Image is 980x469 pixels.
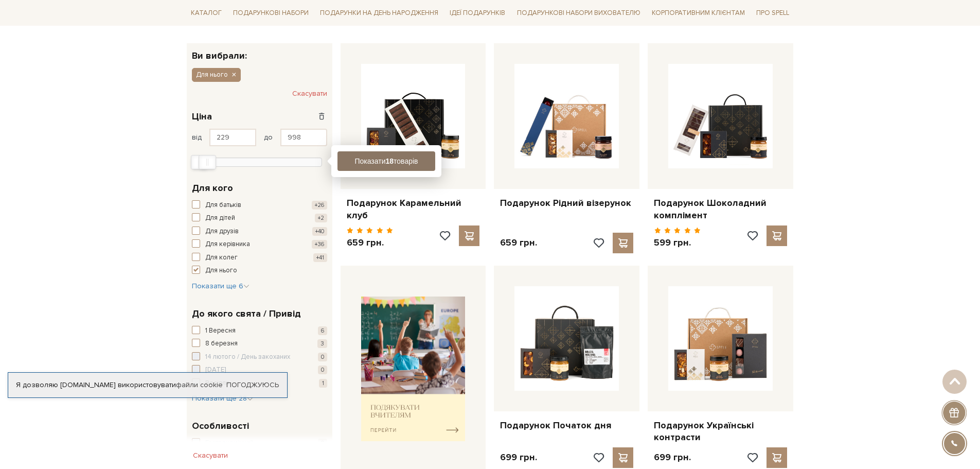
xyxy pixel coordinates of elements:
[192,281,250,291] button: Показати ще 6
[192,394,253,403] span: Показати ще 28
[192,326,327,336] button: 1 Вересня 6
[337,151,435,171] button: Показати18товарів
[315,214,327,222] span: +2
[192,213,327,223] button: Для дітей +2
[191,155,208,169] div: Min
[205,239,250,250] span: Для керівника
[752,5,793,21] a: Про Spell
[500,451,537,463] p: 699 грн.
[513,4,645,22] a: Подарункові набори вихователю
[192,339,327,349] button: 8 березня 3
[648,4,749,22] a: Корпоративним клієнтам
[654,237,701,249] p: 599 грн.
[312,240,327,249] span: +36
[196,70,228,79] span: Для нього
[205,227,239,237] span: Для друзів
[347,197,480,221] a: Подарунок Карамельний клуб
[500,420,633,431] a: Подарунок Початок дня
[312,227,327,236] span: +40
[205,253,238,263] span: Для колег
[264,133,273,142] span: до
[446,5,509,21] a: Ідеї подарунків
[205,266,237,276] span: Для нього
[209,129,256,146] input: Ціна
[187,43,332,60] div: Ви вибрали:
[192,352,327,362] button: 14 лютого / День закоханих 0
[205,438,254,448] span: Гастрономічний
[318,439,327,447] span: 0
[318,366,327,374] span: 0
[192,239,327,250] button: Для керівника +36
[361,297,466,441] img: banner
[205,352,290,362] span: 14 лютого / День закоханих
[319,379,327,388] span: 1
[500,197,633,209] a: Подарунок Рідний візерунок
[192,307,301,321] span: До якого свята / Привід
[316,5,442,21] a: Подарунки на День народження
[192,227,327,237] button: Для друзів +40
[192,181,233,195] span: Для кого
[192,253,327,263] button: Для колег +41
[226,380,279,390] a: Погоджуюсь
[192,110,212,124] span: Ціна
[205,339,238,349] span: 8 березня
[205,326,236,336] span: 1 Вересня
[313,253,327,262] span: +41
[192,393,253,404] button: Показати ще 28
[205,200,241,211] span: Для батьків
[385,157,394,165] b: 18
[654,451,691,463] p: 699 грн.
[318,353,327,361] span: 0
[192,419,249,433] span: Особливості
[176,380,223,389] a: файли cookie
[318,326,327,335] span: 6
[192,282,250,290] span: Показати ще 6
[500,237,537,249] p: 659 грн.
[280,129,327,146] input: Ціна
[654,197,787,221] a: Подарунок Шоколадний комплімент
[192,133,202,142] span: від
[192,365,327,375] button: [DATE] 0
[312,201,327,210] span: +26
[187,5,226,21] a: Каталог
[205,365,226,375] span: [DATE]
[199,155,216,169] div: Max
[292,85,327,102] button: Скасувати
[8,380,287,390] div: Я дозволяю [DOMAIN_NAME] використовувати
[192,200,327,211] button: Для батьків +26
[192,438,327,448] button: Гастрономічний 0
[187,447,234,464] button: Скасувати
[654,420,787,444] a: Подарунок Українські контрасти
[192,266,327,276] button: Для нього
[317,339,327,348] span: 3
[205,213,235,223] span: Для дітей
[229,5,313,21] a: Подарункові набори
[347,237,394,249] p: 659 грн.
[192,68,241,81] button: Для нього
